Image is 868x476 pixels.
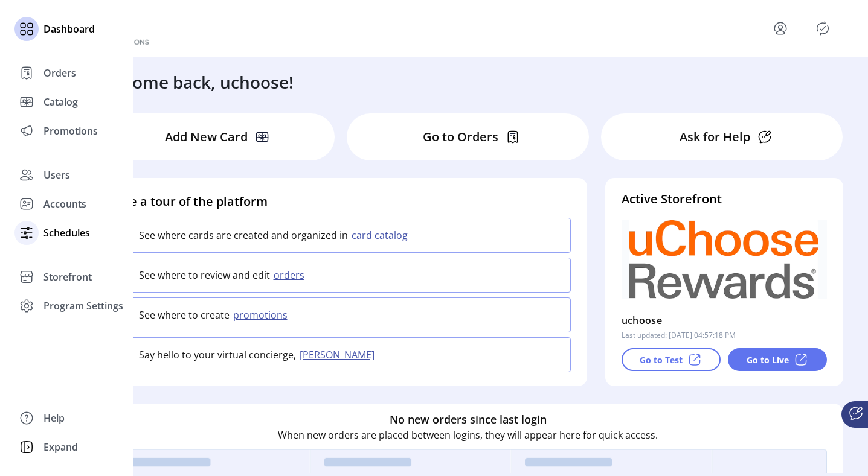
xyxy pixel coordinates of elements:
[139,268,270,282] p: See where to review and edit
[109,192,571,211] h4: Take a tour of the platform
[296,347,382,362] button: [PERSON_NAME]
[622,330,736,341] p: Last updated: [DATE] 04:57:18 PM
[43,299,123,313] span: Program Settings
[270,268,312,282] button: orders
[43,440,78,454] span: Expand
[165,128,248,146] p: Add New Card
[640,354,683,366] p: Go to Test
[747,354,789,366] p: Go to Live
[390,411,547,428] h6: No new orders since last login
[423,128,498,146] p: Go to Orders
[43,168,70,182] span: Users
[43,411,65,425] span: Help
[43,95,78,109] span: Catalog
[139,308,230,322] p: See where to create
[278,428,658,442] p: When new orders are placed between logins, they will appear here for quick access.
[43,22,95,36] span: Dashboard
[680,128,750,146] p: Ask for Help
[622,311,663,330] p: uchoose
[43,124,98,138] span: Promotions
[139,228,348,243] p: See where cards are created and organized in
[771,19,790,38] button: menu
[94,69,294,95] h3: Welcome back, uchoose!
[813,19,832,38] button: Publisher Panel
[139,347,296,362] p: Say hello to your virtual concierge,
[43,226,90,240] span: Schedules
[43,197,86,211] span: Accounts
[622,190,827,208] h4: Active Storefront
[43,66,76,80] span: Orders
[230,308,295,322] button: promotions
[348,228,415,243] button: card catalog
[43,270,92,284] span: Storefront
